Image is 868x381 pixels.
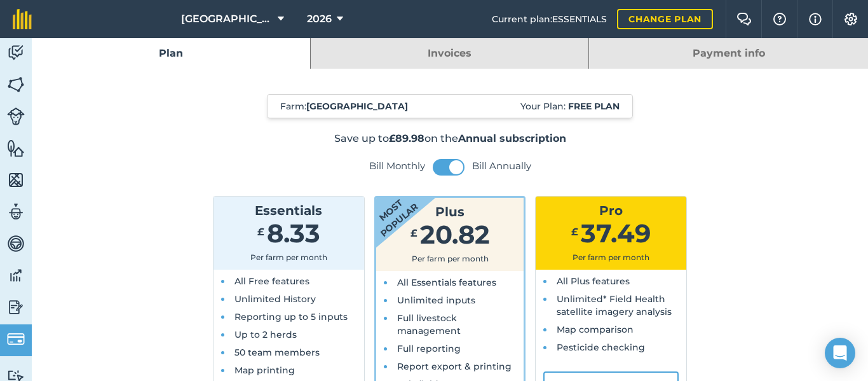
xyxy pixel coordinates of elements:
[435,204,465,219] span: Plus
[825,338,855,368] div: Open Intercom Messenger
[599,203,623,218] span: Pro
[581,218,651,249] span: 37.49
[568,100,620,112] strong: Free plan
[234,311,348,322] span: Reporting up to 5 inputs
[306,100,408,112] strong: [GEOGRAPHIC_DATA]
[571,226,578,238] span: £
[7,170,25,190] img: svg+xml;base64,PHN2ZyB4bWxucz0iaHR0cDovL3d3dy53My5vcmcvMjAwMC9zdmciIHdpZHRoPSI1NiIgaGVpZ2h0PSI2MC...
[126,131,774,146] p: Save up to on the
[369,160,425,172] label: Bill Monthly
[397,294,475,306] span: Unlimited inputs
[7,139,25,158] img: svg+xml;base64,PHN2ZyB4bWxucz0iaHR0cDovL3d3dy53My5vcmcvMjAwMC9zdmciIHdpZHRoPSI1NiIgaGVpZ2h0PSI2MC...
[234,275,309,287] span: All Free features
[412,254,489,263] span: Per farm per month
[234,364,295,376] span: Map printing
[520,100,620,113] span: Your Plan:
[13,9,32,29] img: fieldmargin Logo
[843,13,858,25] img: A cog icon
[7,107,25,125] img: svg+xml;base64,PD94bWwgdmVyc2lvbj0iMS4wIiBlbmNvZGluZz0idXRmLTgiPz4KPCEtLSBHZW5lcmF0b3I6IEFkb2JlIE...
[7,330,25,348] img: svg+xml;base64,PD94bWwgdmVyc2lvbj0iMS4wIiBlbmNvZGluZz0idXRmLTgiPz4KPCEtLSBHZW5lcmF0b3I6IEFkb2JlIE...
[257,226,264,238] span: £
[307,11,332,27] span: 2026
[420,219,490,250] span: 20.82
[492,12,607,26] span: Current plan : ESSENTIALS
[7,202,25,221] img: svg+xml;base64,PD94bWwgdmVyc2lvbj0iMS4wIiBlbmNvZGluZz0idXRmLTgiPz4KPCEtLSBHZW5lcmF0b3I6IEFkb2JlIE...
[234,293,316,305] span: Unlimited History
[181,11,273,27] span: [GEOGRAPHIC_DATA]
[410,227,417,239] span: £
[280,100,408,113] span: Farm :
[397,343,461,354] span: Full reporting
[617,9,713,29] a: Change plan
[7,234,25,253] img: svg+xml;base64,PD94bWwgdmVyc2lvbj0iMS4wIiBlbmNvZGluZz0idXRmLTgiPz4KPCEtLSBHZW5lcmF0b3I6IEFkb2JlIE...
[397,277,496,288] span: All Essentials features
[772,13,787,25] img: A question mark icon
[255,203,322,218] span: Essentials
[397,361,512,372] span: Report export & printing
[7,43,25,62] img: svg+xml;base64,PD94bWwgdmVyc2lvbj0iMS4wIiBlbmNvZGluZz0idXRmLTgiPz4KPCEtLSBHZW5lcmF0b3I6IEFkb2JlIE...
[338,161,442,258] strong: Most popular
[7,266,25,285] img: svg+xml;base64,PD94bWwgdmVyc2lvbj0iMS4wIiBlbmNvZGluZz0idXRmLTgiPz4KPCEtLSBHZW5lcmF0b3I6IEFkb2JlIE...
[397,312,461,336] span: Full livestock management
[557,275,630,287] span: All Plus features
[311,38,589,69] a: Invoices
[557,293,672,317] span: Unlimited* Field Health satellite imagery analysis
[234,329,297,340] span: Up to 2 herds
[389,132,424,144] strong: £89.98
[472,160,531,172] label: Bill Annually
[7,298,25,317] img: svg+xml;base64,PD94bWwgdmVyc2lvbj0iMS4wIiBlbmNvZGluZz0idXRmLTgiPz4KPCEtLSBHZW5lcmF0b3I6IEFkb2JlIE...
[557,324,634,335] span: Map comparison
[557,342,645,353] span: Pesticide checking
[458,132,566,144] strong: Annual subscription
[736,13,752,25] img: Two speech bubbles overlapping with the left bubble in the forefront
[573,253,649,262] span: Per farm per month
[32,38,310,69] a: Plan
[7,75,25,94] img: svg+xml;base64,PHN2ZyB4bWxucz0iaHR0cDovL3d3dy53My5vcmcvMjAwMC9zdmciIHdpZHRoPSI1NiIgaGVpZ2h0PSI2MC...
[234,347,320,358] span: 50 team members
[267,218,320,249] span: 8.33
[809,11,822,27] img: svg+xml;base64,PHN2ZyB4bWxucz0iaHR0cDovL3d3dy53My5vcmcvMjAwMC9zdmciIHdpZHRoPSIxNyIgaGVpZ2h0PSIxNy...
[250,253,327,262] span: Per farm per month
[589,38,868,69] a: Payment info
